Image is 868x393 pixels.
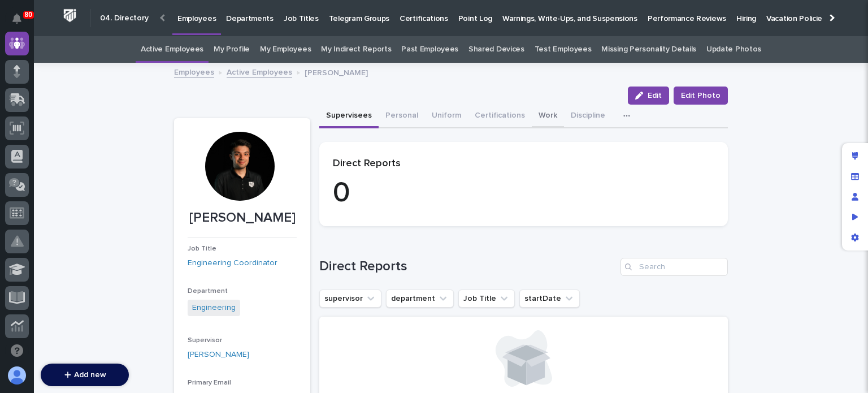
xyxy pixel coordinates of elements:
button: Edit [628,87,669,105]
a: Missing Personality Details [601,36,696,63]
button: Notifications [5,7,29,31]
button: Personal [379,105,425,128]
button: Start new chat [192,129,206,143]
p: Direct Reports [333,158,714,170]
div: 🔗 [71,183,80,192]
div: App settings [845,227,865,248]
h2: 04. Directory [100,14,149,23]
a: My Profile [214,36,250,63]
div: Manage fields and data [845,166,865,187]
img: Workspace Logo [59,5,80,26]
a: [PERSON_NAME] [188,349,249,361]
button: Supervisees [319,105,379,128]
img: 1736555164131-43832dd5-751b-4058-ba23-39d91318e5a0 [11,126,32,146]
span: Edit [648,92,662,100]
span: Department [188,288,228,295]
button: supervisor [319,290,381,308]
a: 📖Help Docs [7,178,66,198]
button: Uniform [425,105,468,128]
button: Job Title [458,290,515,308]
a: My Employees [260,36,311,63]
a: Past Employees [401,36,458,63]
a: Active Employees [227,65,292,78]
span: Onboarding Call [82,182,144,193]
div: Preview as [845,207,865,227]
img: Stacker [11,11,34,34]
div: 📖 [11,183,20,192]
a: 🔗Onboarding Call [66,178,149,198]
button: department [386,290,454,308]
div: Start new chat [38,126,185,137]
button: Edit Photo [674,87,728,105]
p: 80 [25,11,32,19]
p: Welcome 👋 [11,45,206,63]
button: Open support chat [5,339,29,362]
input: Search [620,258,728,276]
div: Edit layout [845,146,865,166]
a: Powered byPylon [80,209,137,218]
p: [PERSON_NAME] [188,210,297,226]
button: Discipline [564,105,612,128]
span: Help Docs [23,182,62,193]
button: startDate [519,290,580,308]
a: Active Employees [141,36,203,63]
span: Pylon [112,210,137,218]
p: 0 [333,176,714,210]
div: Notifications80 [14,14,29,32]
a: Update Photos [706,36,761,63]
button: users-avatar [5,364,29,387]
span: Job Title [188,245,216,252]
a: Shared Devices [468,36,524,63]
button: Add new [41,364,129,386]
a: Engineering [192,302,236,314]
a: Employees [174,65,214,78]
a: My Indirect Reports [321,36,391,63]
div: Manage users [845,187,865,207]
p: [PERSON_NAME] [305,66,368,78]
h1: Direct Reports [319,258,616,275]
a: Test Employees [535,36,592,63]
span: Supervisor [188,337,222,344]
span: Edit Photo [681,90,721,101]
div: We're available if you need us! [38,137,143,146]
button: Certifications [468,105,532,128]
a: Engineering Coordinator [188,257,277,269]
span: Primary Email [188,379,231,386]
p: How can we help? [11,63,206,81]
button: Work [532,105,564,128]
